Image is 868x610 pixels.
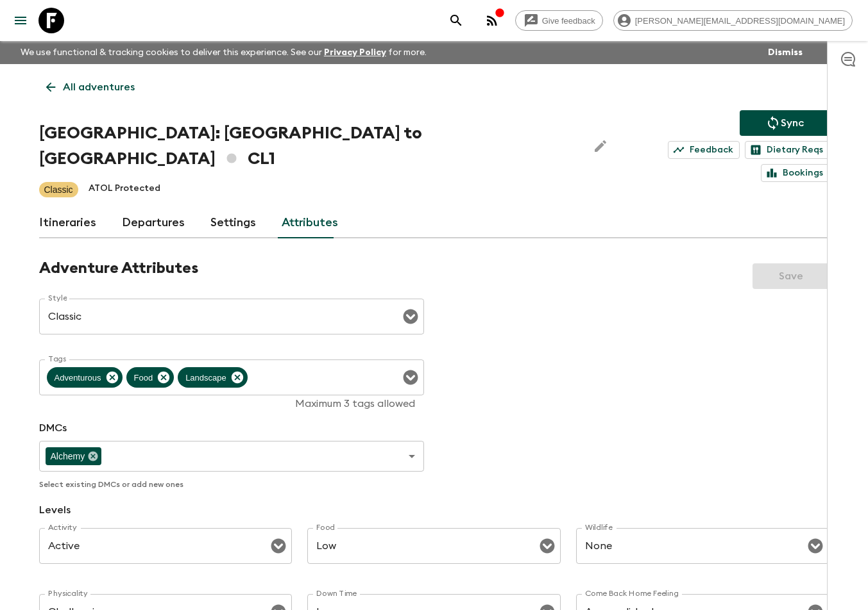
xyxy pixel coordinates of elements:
[39,259,198,278] h2: Adventure Attributes
[48,588,88,599] label: Physicality
[210,208,256,238] a: Settings
[761,164,830,182] a: Bookings
[781,115,804,131] p: Sync
[48,354,66,365] label: Tags
[588,120,613,172] button: Edit Adventure Title
[668,141,740,159] a: Feedback
[39,74,142,100] a: All adventures
[613,10,853,31] div: [PERSON_NAME][EMAIL_ADDRESS][DOMAIN_NAME]
[515,10,603,31] a: Give feedback
[8,8,33,33] button: menu
[316,588,357,599] label: Down Time
[44,183,73,196] p: Classic
[806,537,824,555] button: Open
[402,308,420,326] button: Open
[282,208,338,238] a: Attributes
[585,588,679,599] label: Come Back Home Feeling
[39,477,424,492] p: Select existing DMCs or add new ones
[765,44,806,62] button: Dismiss
[48,397,415,410] p: Maximum 3 tags allowed
[269,537,287,555] button: Open
[48,522,77,533] label: Activity
[402,368,420,386] button: Open
[126,370,161,385] span: Food
[39,120,578,172] h1: [GEOGRAPHIC_DATA]: [GEOGRAPHIC_DATA] to [GEOGRAPHIC_DATA] CL1
[46,449,90,464] span: Alchemy
[126,367,174,388] div: Food
[89,182,160,197] p: ATOL Protected
[535,16,602,26] span: Give feedback
[39,420,424,436] p: DMCs
[63,79,135,95] p: All adventures
[316,522,335,533] label: Food
[47,367,123,388] div: Adventurous
[39,208,96,238] a: Itineraries
[15,41,432,64] p: We use functional & tracking cookies to deliver this experience. See our for more.
[538,537,556,555] button: Open
[745,141,830,159] a: Dietary Reqs
[178,367,248,388] div: Landscape
[122,208,185,238] a: Departures
[48,293,67,304] label: Style
[585,522,613,533] label: Wildlife
[178,370,234,385] span: Landscape
[324,48,386,57] a: Privacy Policy
[740,110,830,136] button: Sync adventure departures to the booking engine
[628,16,852,26] span: [PERSON_NAME][EMAIL_ADDRESS][DOMAIN_NAME]
[46,447,102,465] div: Alchemy
[443,8,469,33] button: search adventures
[47,370,109,385] span: Adventurous
[39,502,830,518] p: Levels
